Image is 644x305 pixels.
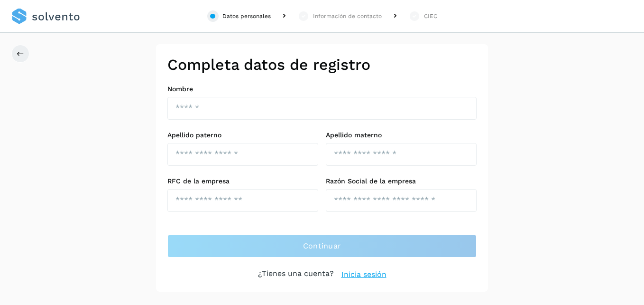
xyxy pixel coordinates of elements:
[326,177,477,185] label: Razón Social de la empresa
[167,85,477,93] label: Nombre
[167,56,477,74] h2: Completa datos de registro
[258,269,334,280] p: ¿Tienes una cuenta?
[167,131,318,139] label: Apellido paterno
[167,177,318,185] label: RFC de la empresa
[303,241,341,251] span: Continuar
[167,235,477,257] button: Continuar
[326,131,477,139] label: Apellido materno
[313,12,382,20] div: Información de contacto
[341,269,386,280] a: Inicia sesión
[222,12,271,20] div: Datos personales
[424,12,437,20] div: CIEC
